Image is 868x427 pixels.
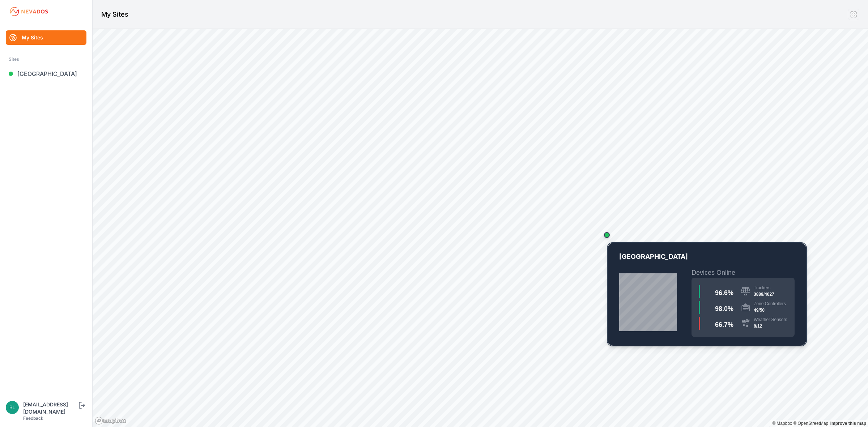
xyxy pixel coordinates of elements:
a: Mapbox logo [95,417,127,425]
div: 49/50 [754,307,786,314]
a: Mapbox [772,421,792,426]
a: OpenStreetMap [793,421,828,426]
div: Trackers [754,285,774,291]
canvas: Map [93,29,868,427]
a: Feedback [23,415,43,421]
h1: My Sites [101,9,128,20]
h2: Devices Online [692,268,795,278]
div: Sites [9,55,84,64]
div: Zone Controllers [754,301,786,307]
img: blippencott@invenergy.com [6,401,19,414]
a: VA-02 [608,243,806,346]
a: [GEOGRAPHIC_DATA] [6,67,86,81]
img: Nevados [9,6,49,17]
div: 3889/4027 [754,291,774,298]
div: Weather Sensors [754,317,787,323]
p: [GEOGRAPHIC_DATA] [619,252,795,268]
a: Map feedback [830,421,866,426]
div: 8/12 [754,323,787,330]
div: [EMAIL_ADDRESS][DOMAIN_NAME] [23,401,77,415]
a: My Sites [6,30,86,45]
span: 96.6 % [715,289,733,296]
span: 66.7 % [715,321,733,328]
div: Map marker [600,228,614,242]
span: 98.0 % [715,305,733,312]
